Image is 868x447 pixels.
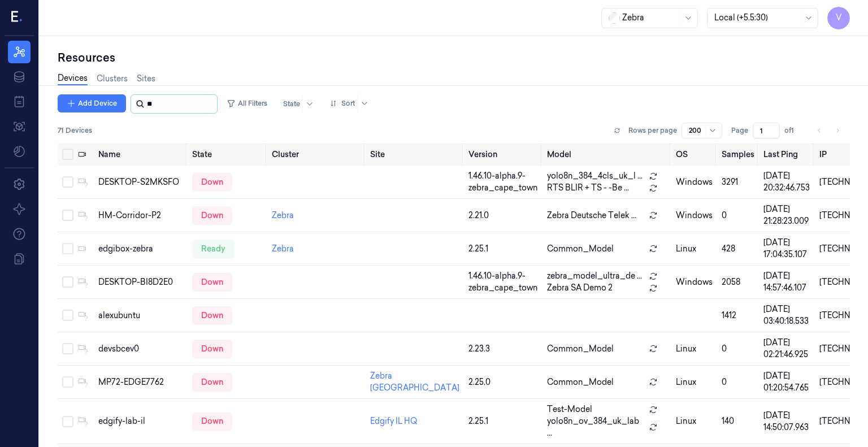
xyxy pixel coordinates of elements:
[366,143,464,166] th: Site
[192,413,232,431] div: down
[98,276,183,288] div: DESKTOP-BI8D2E0
[62,376,73,388] button: Select row
[98,176,183,188] div: DESKTOP-S2MKSFO
[98,415,183,427] div: edgify-lab-il
[628,125,677,136] p: Rows per page
[671,143,717,166] th: OS
[722,210,754,222] div: 0
[763,303,810,327] div: [DATE] 03:40:18.533
[468,343,538,355] div: 2.23.3
[98,243,183,255] div: edgibox-zebra
[547,415,644,439] span: yolo8n_ov_384_uk_lab ...
[468,243,538,255] div: 2.25.1
[464,143,542,166] th: Version
[763,270,810,294] div: [DATE] 14:57:46.107
[676,176,713,188] p: windows
[62,276,73,288] button: Select row
[547,170,643,182] span: yolo8n_384_4cls_uk_l ...
[763,237,810,261] div: [DATE] 17:04:35.107
[62,176,73,188] button: Select row
[722,310,754,322] div: 1412
[58,50,850,66] div: Resources
[58,72,88,85] a: Devices
[272,244,294,254] a: Zebra
[98,343,183,355] div: devsbcev0
[722,343,754,355] div: 0
[192,173,232,191] div: down
[763,203,810,227] div: [DATE] 21:28:23.009
[58,94,126,112] button: Add Device
[763,370,810,394] div: [DATE] 01:20:54.765
[192,340,232,358] div: down
[468,270,538,294] div: 1.46.10-alpha.9-zebra_cape_town
[58,125,92,136] span: 71 Devices
[722,415,754,427] div: 140
[94,143,188,166] th: Name
[98,210,183,222] div: HM-Corridor-P2
[547,343,614,355] span: Common_Model
[272,210,294,220] a: Zebra
[676,276,713,288] p: windows
[676,376,713,388] p: linux
[763,337,810,361] div: [DATE] 02:21:46.925
[547,182,629,194] span: RTS BLIR + TS - -Be ...
[827,7,850,29] button: V
[62,343,73,354] button: Select row
[62,243,73,254] button: Select row
[547,403,592,415] span: Test-Model
[763,410,810,433] div: [DATE] 14:50:07.963
[547,270,642,282] span: zebra_model_ultra_de ...
[547,243,614,255] span: Common_Model
[542,143,671,166] th: Model
[547,282,613,294] span: Zebra SA Demo 2
[370,416,417,426] a: Edgify IL HQ
[62,416,73,427] button: Select row
[468,415,538,427] div: 2.25.1
[811,123,845,138] nav: pagination
[547,210,636,222] span: Zebra Deutsche Telek ...
[222,94,272,112] button: All Filters
[468,376,538,388] div: 2.25.0
[468,210,538,222] div: 2.21.0
[731,125,748,136] span: Page
[722,243,754,255] div: 428
[676,243,713,255] p: linux
[98,376,183,388] div: MP72-EDGE7762
[267,143,366,166] th: Cluster
[192,373,232,391] div: down
[97,73,128,85] a: Clusters
[98,310,183,322] div: alexubuntu
[62,149,73,160] button: Select all
[676,415,713,427] p: linux
[62,210,73,221] button: Select row
[784,125,802,136] span: of 1
[763,170,810,194] div: [DATE] 20:32:46.753
[722,276,754,288] div: 2058
[468,170,538,194] div: 1.46.10-alpha.9-zebra_cape_town
[192,206,232,224] div: down
[759,143,815,166] th: Last Ping
[192,273,232,291] div: down
[192,240,235,258] div: ready
[188,143,267,166] th: State
[547,376,614,388] span: Common_Model
[717,143,759,166] th: Samples
[722,376,754,388] div: 0
[676,210,713,222] p: windows
[192,306,232,324] div: down
[62,310,73,321] button: Select row
[676,343,713,355] p: linux
[370,371,459,393] a: Zebra [GEOGRAPHIC_DATA]
[137,73,155,85] a: Sites
[722,176,754,188] div: 3291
